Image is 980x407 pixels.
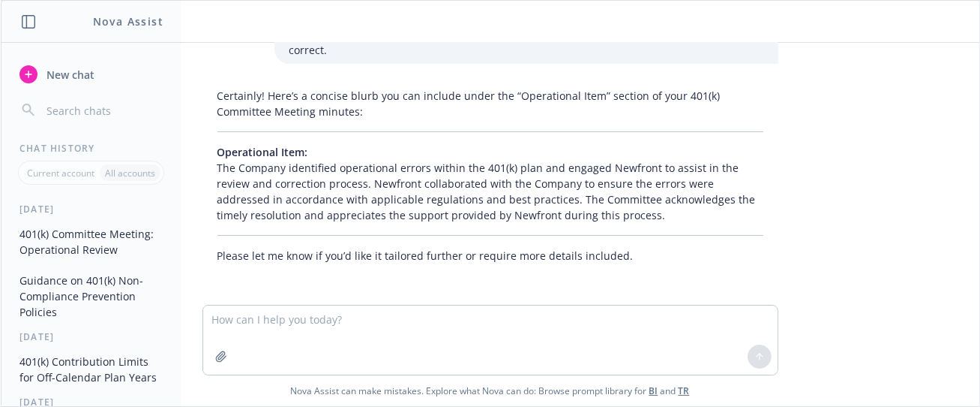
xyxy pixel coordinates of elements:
[679,384,690,397] a: TR
[27,167,94,179] p: Current account
[1,330,181,343] div: [DATE]
[13,61,169,88] button: New chat
[1,142,181,155] div: Chat History
[43,100,163,121] input: Search chats
[1,203,181,216] div: [DATE]
[93,14,163,29] h1: Nova Assist
[13,349,169,390] button: 401(k) Contribution Limits for Off-Calendar Plan Years
[217,88,763,119] p: Certainly! Here’s a concise blurb you can include under the “Operational Item” section of your 40...
[217,248,763,264] p: Please let me know if you’d like it tailored further or require more details included.
[105,167,155,179] p: All accounts
[43,67,94,83] span: New chat
[7,375,973,406] span: Nova Assist can make mistakes. Explore what Nova can do: Browse prompt library for and
[13,222,169,262] button: 401(k) Committee Meeting: Operational Review
[649,384,658,397] a: BI
[217,145,308,159] span: Operational Item:
[13,268,169,324] button: Guidance on 401(k) Non-Compliance Prevention Policies
[217,144,763,223] p: The Company identified operational errors within the 401(k) plan and engaged Newfront to assist i...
